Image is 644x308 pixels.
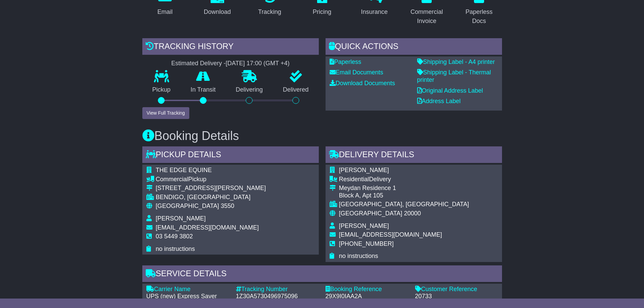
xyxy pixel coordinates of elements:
div: Block A, Apt 105 [339,192,469,199]
a: Email Documents [330,69,383,76]
div: Customer Reference [415,286,498,293]
div: 1Z30A5730496975096 [236,293,319,300]
a: Shipping Label - Thermal printer [417,69,491,83]
div: 20733 [415,293,498,300]
span: 03 5449 3802 [156,233,193,240]
div: Tracking [258,7,281,17]
div: Tracking history [142,38,319,56]
span: Commercial [156,176,188,183]
div: [GEOGRAPHIC_DATA], [GEOGRAPHIC_DATA] [339,201,469,208]
span: Residential [339,176,369,183]
span: [EMAIL_ADDRESS][DOMAIN_NAME] [156,224,259,231]
div: Pickup Details [142,146,319,165]
div: Commercial Invoice [408,7,445,26]
span: 3550 [221,203,234,209]
div: Pricing [313,7,331,17]
span: [PERSON_NAME] [339,167,389,173]
span: [PERSON_NAME] [339,222,389,229]
h3: Booking Details [142,129,502,143]
span: [GEOGRAPHIC_DATA] [339,210,402,217]
a: Original Address Label [417,87,483,94]
div: Pickup [156,176,266,183]
div: Estimated Delivery - [142,60,319,67]
div: UPS (new) Express Saver Export [146,293,229,307]
div: Service Details [142,265,502,284]
div: Delivery Details [326,146,502,165]
div: Tracking Number [236,286,319,293]
span: [GEOGRAPHIC_DATA] [156,203,219,209]
div: Insurance [361,7,388,17]
div: 29X9I0IAA2A [326,293,408,300]
div: Quick Actions [326,38,502,56]
p: Delivering [226,86,273,94]
a: Address Label [417,98,461,104]
div: BENDIGO, [GEOGRAPHIC_DATA] [156,194,266,201]
span: no instructions [156,245,195,252]
a: Shipping Label - A4 printer [417,58,495,65]
span: THE EDGE EQUINE [156,167,212,173]
span: no instructions [339,253,378,259]
a: Download Documents [330,80,395,87]
div: Carrier Name [146,286,229,293]
div: Meydan Residence 1 [339,185,469,192]
span: [EMAIL_ADDRESS][DOMAIN_NAME] [339,231,442,238]
span: [PHONE_NUMBER] [339,240,394,247]
button: View Full Tracking [142,107,189,119]
div: Paperless Docs [461,7,498,26]
div: Booking Reference [326,286,408,293]
div: [STREET_ADDRESS][PERSON_NAME] [156,185,266,192]
p: In Transit [181,86,226,94]
div: Download [204,7,231,17]
span: 20000 [404,210,421,217]
div: [DATE] 17:00 (GMT +4) [226,60,290,67]
div: Email [157,7,172,17]
span: [PERSON_NAME] [156,215,206,222]
p: Delivered [273,86,319,94]
a: Paperless [330,58,361,65]
div: Delivery [339,176,469,183]
p: Pickup [142,86,181,94]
